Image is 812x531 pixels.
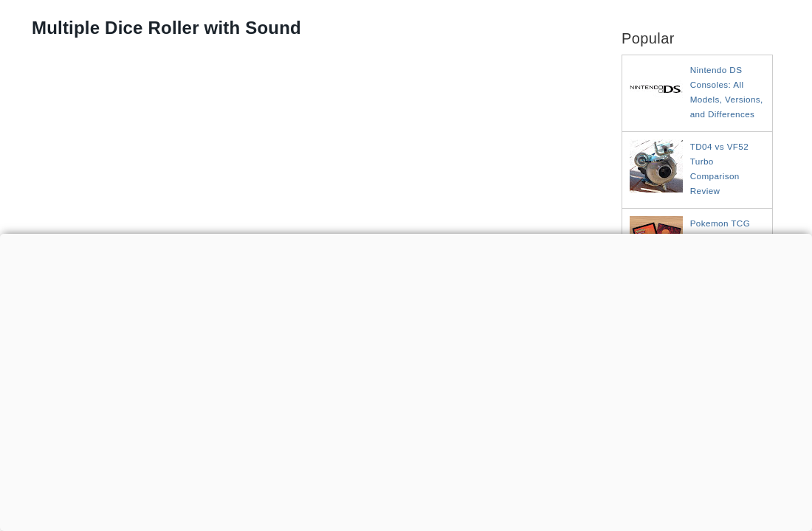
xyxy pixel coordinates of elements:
img: TD04 vs VF52 Turbo Comparison Review [630,139,687,192]
a: Pokemon TCG Quick Reference Rules Guide [690,218,759,257]
img: Pokemon TCG Quick Reference Rules Guide [630,216,687,269]
a: Nintendo DS Consoles: All Models, Versions, and Differences [690,65,763,119]
img: Nintendo DS Consoles: All Models, Versions, and Differences [630,63,687,116]
a: TD04 vs VF52 Turbo Comparison Review [690,142,749,195]
h2: Popular [622,8,773,47]
h1: Multiple Dice Roller with Sound [32,15,596,41]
